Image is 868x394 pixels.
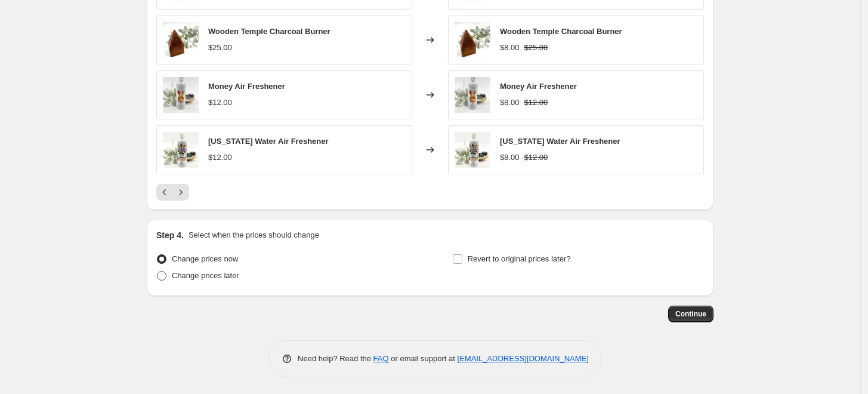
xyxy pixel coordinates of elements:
div: $8.00 [500,97,520,109]
span: [US_STATE] Water Air Freshener [500,137,620,146]
div: $12.00 [208,97,232,109]
div: $12.00 [208,152,232,164]
a: FAQ [373,354,389,363]
nav: Pagination [156,184,189,201]
span: Need help? Read the [298,354,373,363]
img: IMG_1881_784ef666-fddc-4206-8f56-078cd8d7162b_80x.jpg [163,22,199,58]
span: Money Air Freshener [500,82,577,91]
div: $8.00 [500,42,520,54]
strike: $25.00 [524,42,548,54]
img: IMG_1881_784ef666-fddc-4206-8f56-078cd8d7162b_80x.jpg [455,22,490,58]
p: Select when the prices should change [189,229,319,241]
strike: $12.00 [524,152,548,164]
a: [EMAIL_ADDRESS][DOMAIN_NAME] [458,354,589,363]
span: [US_STATE] Water Air Freshener [208,137,329,146]
button: Continue [668,306,713,322]
button: Next [172,184,189,201]
span: Continue [675,309,706,319]
img: IMG_2686_dcc5af76-857b-42c6-b3be-fd6631e85f5d_80x.jpg [163,132,199,168]
img: IMG_2684_80x.jpg [163,77,199,113]
img: IMG_2684_80x.jpg [455,77,490,113]
span: Wooden Temple Charcoal Burner [208,27,330,36]
button: Previous [156,184,173,201]
span: Revert to original prices later? [468,254,571,263]
h2: Step 4. [156,229,184,241]
span: Money Air Freshener [208,82,285,91]
strike: $12.00 [524,97,548,109]
div: $25.00 [208,42,232,54]
span: Change prices now [172,254,238,263]
span: Wooden Temple Charcoal Burner [500,27,622,36]
img: IMG_2686_dcc5af76-857b-42c6-b3be-fd6631e85f5d_80x.jpg [455,132,490,168]
span: or email support at [389,354,458,363]
div: $8.00 [500,152,520,164]
span: Change prices later [172,271,239,280]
